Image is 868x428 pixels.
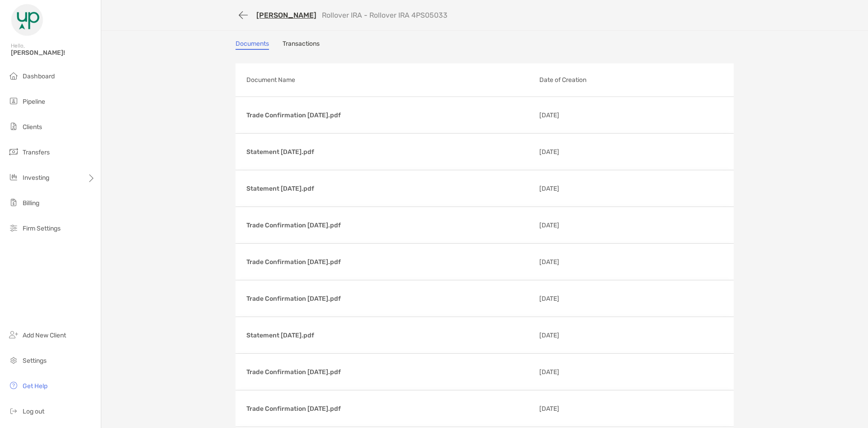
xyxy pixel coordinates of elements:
span: Log out [23,408,44,415]
p: Statement [DATE].pdf [246,183,532,194]
p: [DATE] [539,220,611,231]
a: [PERSON_NAME] [256,11,316,19]
img: firm-settings icon [8,222,19,233]
p: [DATE] [539,403,611,414]
p: Date of Creation [539,74,730,86]
p: [DATE] [539,256,611,268]
p: [DATE] [539,330,611,341]
p: [DATE] [539,183,611,194]
span: Settings [23,357,47,365]
span: Pipeline [23,98,45,106]
img: get-help icon [8,380,19,391]
img: pipeline icon [8,96,19,106]
img: settings icon [8,355,19,365]
span: Investing [23,174,49,182]
img: logout icon [8,405,19,416]
span: Add New Client [23,332,66,339]
img: investing icon [8,172,19,183]
span: Clients [23,123,42,131]
p: Document Name [246,74,532,86]
img: transfers icon [8,146,19,157]
p: [DATE] [539,366,611,378]
p: Rollover IRA - Rollover IRA 4PS05033 [322,11,448,19]
img: add_new_client icon [8,329,19,340]
a: Documents [236,40,269,50]
a: Transactions [283,40,320,50]
span: Billing [23,199,39,207]
img: clients icon [8,121,19,132]
span: Get Help [23,382,47,390]
img: dashboard icon [8,70,19,81]
span: Firm Settings [23,225,61,232]
span: [PERSON_NAME]! [11,49,95,57]
p: Trade Confirmation [DATE].pdf [246,220,532,231]
p: Trade Confirmation [DATE].pdf [246,256,532,268]
span: Dashboard [23,72,55,80]
p: Statement [DATE].pdf [246,146,532,158]
p: [DATE] [539,146,611,158]
img: Zoe Logo [11,4,43,36]
p: [DATE] [539,110,611,121]
p: Trade Confirmation [DATE].pdf [246,403,532,414]
p: Trade Confirmation [DATE].pdf [246,110,532,121]
p: Trade Confirmation [DATE].pdf [246,366,532,378]
img: billing icon [8,197,19,208]
span: Transfers [23,149,50,156]
p: Trade Confirmation [DATE].pdf [246,293,532,304]
p: [DATE] [539,293,611,304]
p: Statement [DATE].pdf [246,330,532,341]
